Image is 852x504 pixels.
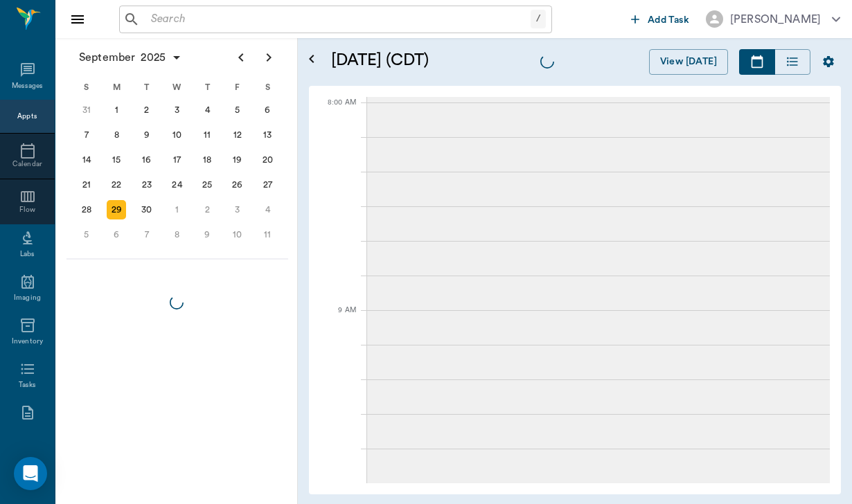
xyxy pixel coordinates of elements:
div: Tasks [19,380,36,390]
div: Sunday, October 5, 2025 [77,225,96,244]
div: Saturday, September 6, 2025 [258,100,277,120]
button: Next page [255,44,283,71]
div: Friday, September 19, 2025 [228,150,247,170]
div: Thursday, October 2, 2025 [197,200,217,219]
div: Wednesday, September 3, 2025 [168,100,187,120]
button: [PERSON_NAME] [695,6,851,32]
div: Tuesday, September 9, 2025 [137,125,157,145]
div: Monday, October 6, 2025 [107,225,126,244]
div: Sunday, September 21, 2025 [77,175,96,195]
div: Inventory [12,336,43,347]
div: Imaging [14,293,41,303]
div: Friday, October 10, 2025 [228,225,247,244]
div: Wednesday, September 17, 2025 [168,150,187,170]
div: Thursday, October 9, 2025 [197,225,217,244]
div: Thursday, September 4, 2025 [197,100,217,120]
div: S [71,77,102,98]
div: Thursday, September 25, 2025 [197,175,217,195]
div: S [252,77,283,98]
div: Sunday, September 14, 2025 [77,150,96,170]
div: 9 AM [320,303,356,338]
div: Wednesday, September 10, 2025 [168,125,187,145]
div: Wednesday, October 8, 2025 [168,225,187,244]
button: Previous page [227,44,255,71]
div: / [531,10,546,28]
div: Labs [20,249,35,260]
button: September2025 [72,44,189,71]
div: Friday, October 3, 2025 [228,200,247,219]
div: W [162,77,193,98]
div: T [192,77,222,98]
button: Close drawer [64,6,91,33]
h5: [DATE] (CDT) [331,49,524,71]
div: Saturday, September 13, 2025 [258,125,277,145]
div: Open Intercom Messenger [14,457,47,490]
div: Tuesday, September 23, 2025 [137,175,157,195]
div: F [222,77,253,98]
button: Open calendar [303,33,320,86]
div: Wednesday, October 1, 2025 [168,200,187,219]
div: Friday, September 5, 2025 [228,100,247,120]
button: View [DATE] [649,49,728,75]
div: Monday, September 22, 2025 [107,175,126,195]
div: Tuesday, September 16, 2025 [137,150,157,170]
div: Thursday, September 11, 2025 [197,125,217,145]
div: [PERSON_NAME] [730,11,821,28]
div: Sunday, September 7, 2025 [77,125,96,145]
div: Today, Monday, September 29, 2025 [107,200,126,219]
div: Saturday, October 4, 2025 [258,200,277,219]
div: Tuesday, October 7, 2025 [137,225,157,244]
div: Saturday, September 20, 2025 [258,150,277,170]
div: Messages [12,81,44,91]
div: Monday, September 15, 2025 [107,150,126,170]
div: Friday, September 12, 2025 [228,125,247,145]
div: Saturday, September 27, 2025 [258,175,277,195]
span: September [76,48,138,67]
div: Sunday, September 28, 2025 [77,200,96,219]
div: Tuesday, September 30, 2025 [137,200,157,219]
div: Appts [17,111,37,122]
div: T [132,77,162,98]
div: Thursday, September 18, 2025 [197,150,217,170]
button: Add Task [625,6,695,32]
div: Sunday, August 31, 2025 [77,100,96,120]
span: 2025 [138,48,168,67]
div: 8:00 AM [320,96,356,130]
div: M [102,77,132,98]
div: Monday, September 8, 2025 [107,125,126,145]
div: Tuesday, September 2, 2025 [137,100,157,120]
div: Friday, September 26, 2025 [228,175,247,195]
input: Search [145,10,531,29]
div: Wednesday, September 24, 2025 [168,175,187,195]
div: Saturday, October 11, 2025 [258,225,277,244]
div: Monday, September 1, 2025 [107,100,126,120]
